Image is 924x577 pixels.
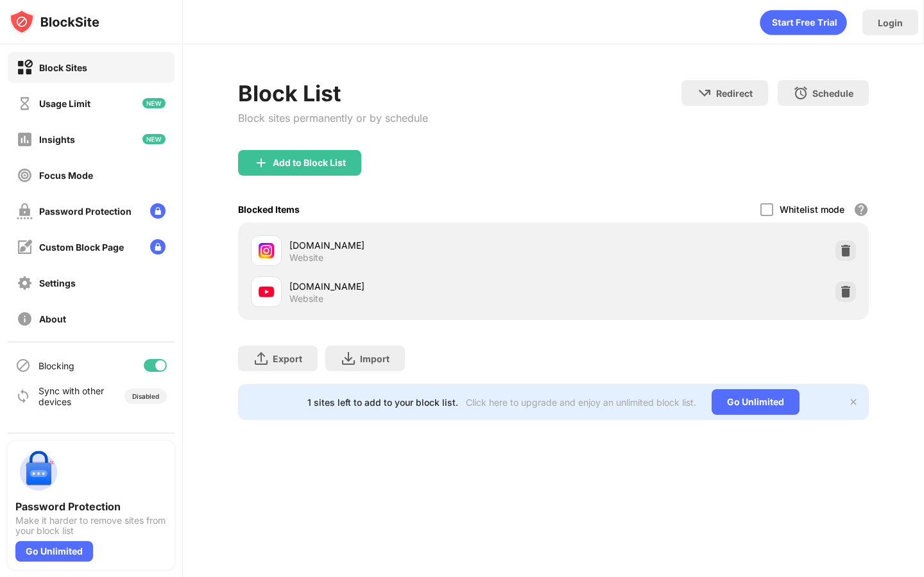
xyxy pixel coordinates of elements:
[17,131,33,147] img: insights-off.svg
[259,284,274,299] img: favicons
[17,96,33,112] img: time-usage-off.svg
[15,358,31,373] img: blocking-icon.svg
[39,98,90,109] div: Usage Limit
[39,206,132,217] div: Password Protection
[716,88,753,99] div: Redirect
[9,9,99,35] img: logo-blocksite.svg
[142,98,166,108] img: new-icon.svg
[38,360,74,371] div: Blocking
[150,203,166,219] img: lock-menu.svg
[780,204,844,215] div: Whitelist mode
[39,278,76,288] div: Settings
[307,397,458,408] div: 1 sites left to add to your block list.
[878,17,903,28] div: Login
[15,449,62,495] img: push-password-protection.svg
[289,280,553,293] div: [DOMAIN_NAME]
[15,515,167,536] div: Make it harder to remove sites from your block list
[15,389,31,404] img: sync-icon.svg
[15,541,93,562] div: Go Unlimited
[238,80,428,106] div: Block List
[17,311,33,327] img: about-off.svg
[38,385,105,407] div: Sync with other devices
[760,10,847,35] div: animation
[273,353,302,364] div: Export
[259,243,274,258] img: favicons
[289,238,553,252] div: [DOMAIN_NAME]
[238,112,428,124] div: Block sites permanently or by schedule
[15,500,167,513] div: Password Protection
[17,60,33,76] img: block-on.svg
[238,204,300,215] div: Blocked Items
[17,203,33,219] img: password-protection-off.svg
[132,392,159,400] div: Disabled
[289,293,323,305] div: Website
[39,62,87,73] div: Block Sites
[360,353,389,364] div: Import
[848,397,859,407] img: x-button.svg
[39,170,93,181] div: Focus Mode
[39,242,124,253] div: Custom Block Page
[39,314,66,324] div: About
[466,397,696,408] div: Click here to upgrade and enjoy an unlimited block list.
[17,167,33,183] img: focus-off.svg
[812,88,853,99] div: Schedule
[39,134,75,145] div: Insights
[712,389,800,415] div: Go Unlimited
[150,239,166,255] img: lock-menu.svg
[289,252,323,263] div: Website
[17,275,33,291] img: settings-off.svg
[17,239,33,255] img: customize-block-page-off.svg
[273,158,346,168] div: Add to Block List
[142,134,166,144] img: new-icon.svg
